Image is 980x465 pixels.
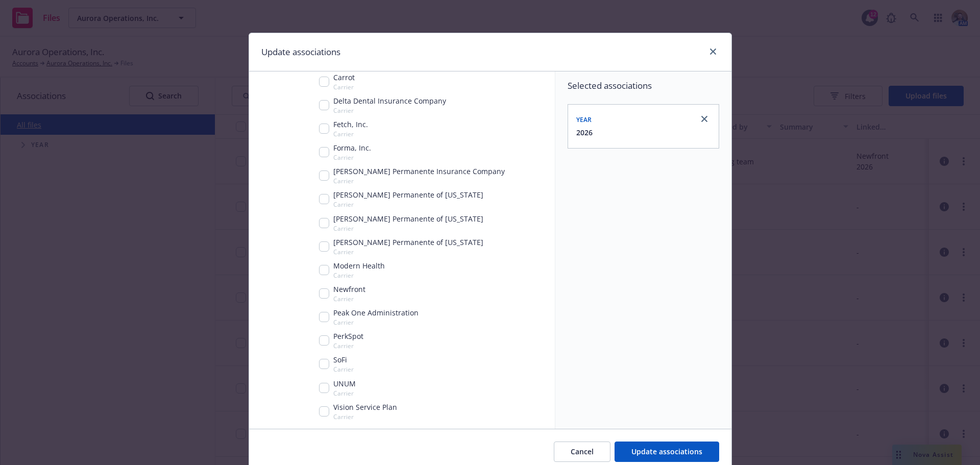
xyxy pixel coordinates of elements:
span: Carrier [333,389,356,398]
span: [PERSON_NAME] Permanente Insurance Company [333,166,505,177]
span: Newfront [333,284,365,295]
span: Modern Health [333,260,385,271]
h1: Update associations [261,45,340,59]
span: Peak One Administration [333,307,419,318]
span: Carrier [333,200,483,209]
span: Selected associations [568,80,719,92]
span: Carrier [333,83,355,91]
span: PerkSpot [333,331,363,341]
span: Carrier [333,224,483,233]
button: 2026 [576,127,593,138]
span: Carrier [333,365,354,374]
span: Cancel [571,447,594,456]
span: Carrier [333,248,483,256]
span: Carrier [333,341,363,350]
a: close [707,45,719,58]
span: Carrier [333,295,365,303]
span: [PERSON_NAME] Permanente of [US_STATE] [333,189,483,200]
span: Update associations [631,447,702,456]
span: Carrier [333,130,368,138]
span: Carrier [333,106,446,115]
span: Year [576,115,592,124]
button: Update associations [615,442,719,462]
span: Fetch, Inc. [333,119,368,130]
span: [PERSON_NAME] Permanente of [US_STATE] [333,237,483,248]
a: close [698,113,710,125]
span: Carrier [333,318,419,327]
span: UNUM [333,378,356,389]
span: Carrier [333,271,385,280]
span: SoFi [333,354,354,365]
span: Carrier [333,412,397,421]
span: Forma, Inc. [333,142,371,153]
span: Carrier [333,177,505,185]
span: Delta Dental Insurance Company [333,95,446,106]
span: Vision Service Plan [333,402,397,412]
span: Carrot [333,72,355,83]
span: Carrier [333,153,371,162]
span: [PERSON_NAME] Permanente of [US_STATE] [333,213,483,224]
button: Cancel [554,442,610,462]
